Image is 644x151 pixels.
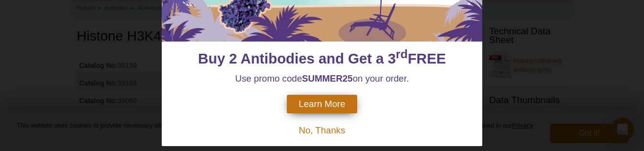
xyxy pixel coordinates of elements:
span: Buy 2 Antibodies and Get a 3 FREE [198,50,446,66]
sup: rd [396,47,408,61]
strong: SUMMER25 [302,73,353,84]
span: Use promo code on your order. [235,73,409,84]
span: No, Thanks [299,125,345,135]
span: Learn More [299,99,345,109]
